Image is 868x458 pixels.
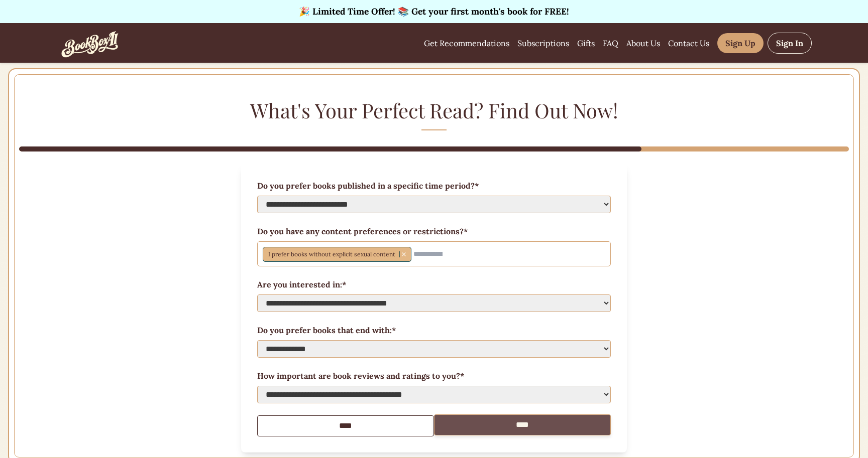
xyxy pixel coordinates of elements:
img: BookBoxAI Logo [56,12,124,74]
div: I prefer books without explicit sexual content [263,247,411,262]
label: How important are book reviews and ratings to you?* [257,370,611,382]
a: About Us [626,37,660,49]
label: Do you have any content preferences or restrictions?* [257,225,611,237]
label: Do you prefer books that end with:* [257,324,611,336]
a: FAQ [603,37,618,49]
input: Select options [412,247,443,261]
a: Sign Up [717,33,764,53]
a: Get Recommendations [424,37,509,49]
h1: What's Your Perfect Read? Find Out Now! [19,95,849,130]
a: Subscriptions [517,37,569,49]
label: Are you interested in:* [257,278,611,290]
label: Do you prefer books published in a specific time period?* [257,180,611,192]
a: Sign In [768,33,812,54]
a: Contact Us [668,37,709,49]
button: Remove item: no_sexual_content [399,251,408,257]
a: Gifts [577,37,595,49]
